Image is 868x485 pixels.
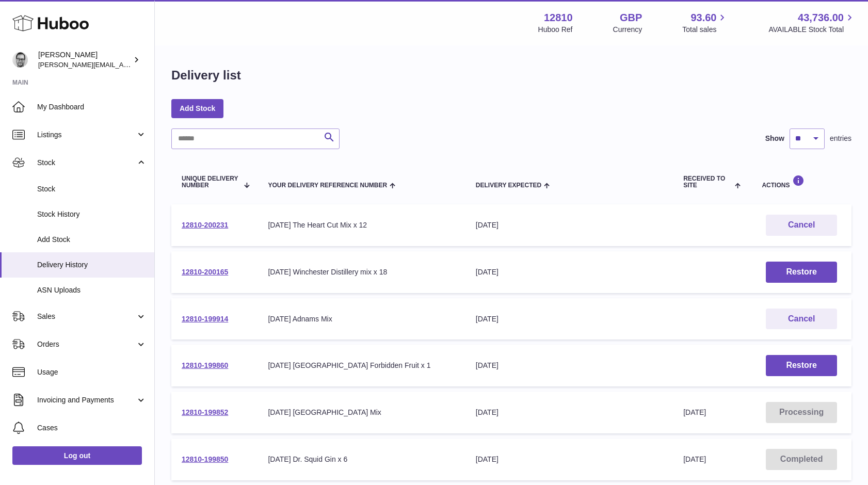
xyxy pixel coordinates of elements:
[37,184,147,194] span: Stock
[37,130,136,140] span: Listings
[476,182,541,189] span: Delivery Expected
[182,221,228,229] a: 12810-200231
[171,67,241,84] h1: Delivery list
[268,455,455,464] div: [DATE] Dr. Squid Gin x 6
[766,215,837,236] button: Cancel
[538,25,573,35] div: Huboo Ref
[830,134,851,143] span: entries
[768,11,856,35] a: 43,736.00 AVAILABLE Stock Total
[476,455,663,464] div: [DATE]
[37,260,147,270] span: Delivery History
[682,25,728,35] span: Total sales
[268,314,455,324] div: [DATE] Adnams Mix
[37,367,147,377] span: Usage
[171,99,223,118] a: Add Stock
[544,11,573,25] strong: 12810
[766,309,837,330] button: Cancel
[613,25,642,35] div: Currency
[765,134,784,143] label: Show
[620,11,642,25] strong: GBP
[37,423,147,433] span: Cases
[476,267,663,277] div: [DATE]
[766,262,837,283] button: Restore
[182,175,238,189] span: Unique Delivery Number
[182,408,228,416] a: 12810-199852
[37,285,147,295] span: ASN Uploads
[683,455,706,463] span: [DATE]
[683,175,732,189] span: Received to Site
[268,267,455,277] div: [DATE] Winchester Distillery mix x 18
[37,209,147,219] span: Stock History
[182,455,228,463] a: 12810-199850
[182,315,228,323] a: 12810-199914
[683,408,706,416] span: [DATE]
[37,312,136,321] span: Sales
[476,314,663,324] div: [DATE]
[476,408,663,417] div: [DATE]
[268,408,455,417] div: [DATE] [GEOGRAPHIC_DATA] Mix
[762,175,841,189] div: Actions
[37,158,136,168] span: Stock
[37,102,147,112] span: My Dashboard
[37,395,136,405] span: Invoicing and Payments
[268,182,387,189] span: Your Delivery Reference Number
[682,11,728,35] a: 93.60 Total sales
[38,50,131,70] div: [PERSON_NAME]
[690,11,716,25] span: 93.60
[182,268,228,276] a: 12810-200165
[798,11,844,25] span: 43,736.00
[768,25,856,35] span: AVAILABLE Stock Total
[476,361,663,370] div: [DATE]
[38,60,207,69] span: [PERSON_NAME][EMAIL_ADDRESS][DOMAIN_NAME]
[12,446,142,465] a: Log out
[766,355,837,376] button: Restore
[268,220,455,230] div: [DATE] The Heart Cut Mix x 12
[37,339,136,349] span: Orders
[12,52,28,68] img: alex@digidistiller.com
[268,361,455,370] div: [DATE] [GEOGRAPHIC_DATA] Forbidden Fruit x 1
[476,220,663,230] div: [DATE]
[182,361,228,369] a: 12810-199860
[37,235,147,245] span: Add Stock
